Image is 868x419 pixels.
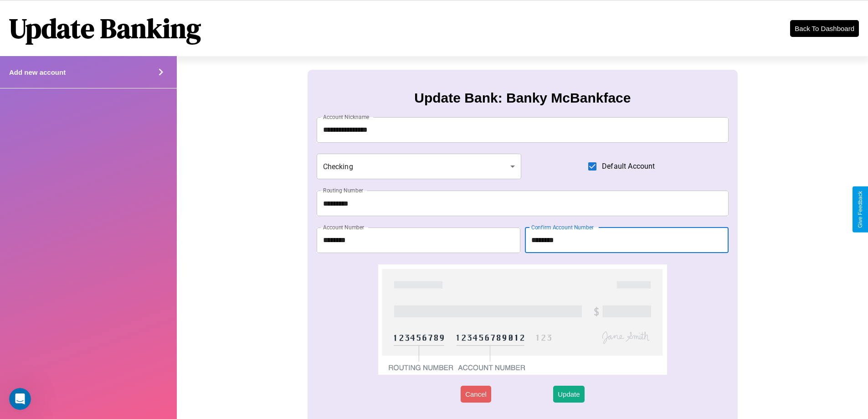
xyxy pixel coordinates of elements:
button: Update [553,386,584,403]
iframe: Intercom live chat [9,388,31,410]
label: Routing Number [323,186,363,194]
div: Give Feedback [857,191,863,228]
button: Back To Dashboard [790,20,859,37]
label: Confirm Account Number [531,223,594,231]
h4: Add new account [9,68,66,76]
button: Cancel [461,386,491,403]
div: Checking [317,154,522,179]
h1: Update Banking [9,10,201,47]
img: check [378,264,667,375]
span: Default Account [602,161,655,172]
label: Account Number [323,223,364,231]
label: Account Nickname [323,113,370,121]
h3: Update Bank: Banky McBankface [414,90,631,106]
